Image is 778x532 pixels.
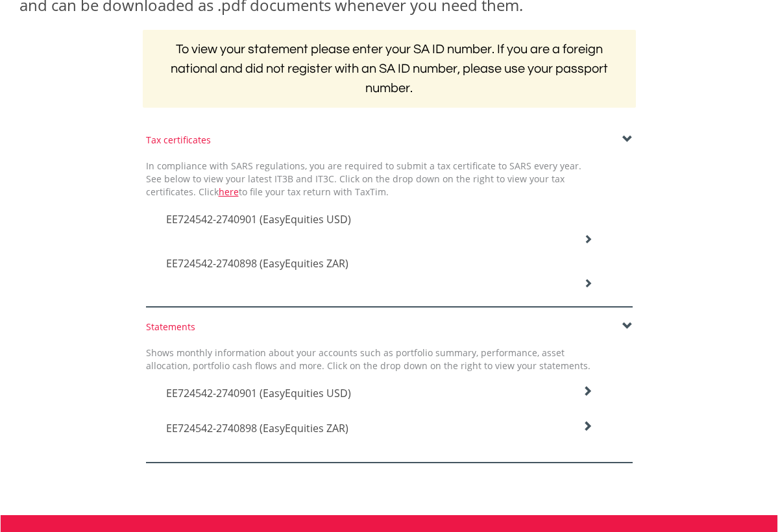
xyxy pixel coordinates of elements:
span: EE724542-2740901 (EasyEquities USD) [166,212,351,226]
a: here [219,186,239,198]
div: Tax certificates [146,134,633,147]
span: In compliance with SARS regulations, you are required to submit a tax certificate to SARS every y... [146,160,581,198]
span: EE724542-2740901 (EasyEquities USD) [166,386,351,400]
span: EE724542-2740898 (EasyEquities ZAR) [166,421,348,435]
h2: To view your statement please enter your SA ID number. If you are a foreign national and did not ... [143,30,636,108]
div: Statements [146,320,633,333]
div: Shows monthly information about your accounts such as portfolio summary, performance, asset alloc... [136,346,600,372]
span: EE724542-2740898 (EasyEquities ZAR) [166,256,348,271]
span: Click to file your tax return with TaxTim. [199,186,389,198]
